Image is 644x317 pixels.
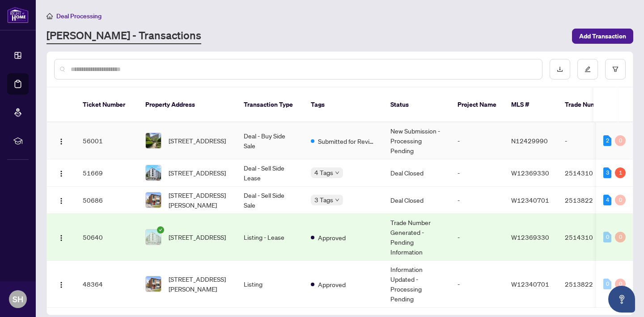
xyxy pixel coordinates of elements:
td: Listing - Lease [237,214,304,261]
img: thumbnail-img [146,276,161,292]
button: Logo [54,193,68,207]
button: Logo [54,230,68,244]
div: 2 [603,135,611,146]
div: 0 [603,279,611,289]
td: Deal - Sell Side Sale [237,187,304,214]
span: SH [13,293,23,305]
button: Add Transaction [572,29,633,44]
button: Logo [54,166,68,180]
span: 4 Tags [314,167,333,178]
div: 0 [615,279,626,289]
td: New Submission - Processing Pending [383,122,450,159]
span: [STREET_ADDRESS][PERSON_NAME] [169,190,229,210]
span: [STREET_ADDRESS] [169,168,226,178]
img: Logo [58,234,65,242]
td: 50640 [76,214,138,261]
span: [STREET_ADDRESS] [169,136,226,146]
img: Logo [58,197,65,204]
div: 0 [615,195,626,205]
th: MLS # [504,88,558,122]
button: Logo [54,133,68,148]
img: thumbnail-img [146,165,161,180]
td: Trade Number Generated - Pending Information [383,214,450,261]
img: Logo [58,170,65,177]
th: Transaction Type [237,88,304,122]
td: 51669 [76,159,138,187]
img: Logo [58,281,65,288]
span: [STREET_ADDRESS][PERSON_NAME] [169,274,229,294]
td: 2513822 [558,187,620,214]
td: - [450,159,504,187]
td: 2513822 [558,261,620,308]
span: Deal Processing [56,12,102,20]
td: Deal - Buy Side Sale [237,122,304,159]
th: Status [383,88,450,122]
td: - [450,261,504,308]
td: - [450,122,504,159]
span: Submitted for Review [318,136,376,146]
span: home [47,13,53,19]
th: Property Address [138,88,237,122]
img: thumbnail-img [146,133,161,148]
td: 2514310 [558,159,620,187]
span: filter [612,66,619,72]
div: 0 [603,232,611,242]
span: 3 Tags [314,195,333,205]
td: - [450,214,504,261]
img: thumbnail-img [146,192,161,208]
td: 48364 [76,261,138,308]
td: 56001 [76,122,138,159]
td: Deal Closed [383,187,450,214]
img: Logo [58,138,65,145]
span: [STREET_ADDRESS] [169,232,226,242]
th: Trade Number [558,88,620,122]
span: Approved [318,233,346,242]
span: N12429990 [511,137,548,145]
td: - [558,122,620,159]
div: 0 [615,232,626,242]
button: filter [605,59,626,79]
span: Approved [318,279,346,289]
th: Project Name [450,88,504,122]
div: 0 [615,135,626,146]
div: 4 [603,195,611,205]
span: W12340701 [511,196,549,204]
span: download [557,66,563,72]
span: edit [585,66,591,72]
a: [PERSON_NAME] - Transactions [47,28,201,44]
th: Tags [304,88,383,122]
div: 3 [603,167,611,178]
img: thumbnail-img [146,229,161,245]
button: download [550,59,570,79]
td: Information Updated - Processing Pending [383,261,450,308]
img: logo [7,7,29,23]
td: Deal Closed [383,159,450,187]
button: Logo [54,277,68,291]
td: Listing [237,261,304,308]
button: Open asap [608,286,635,313]
td: 2514310 [558,214,620,261]
span: check-circle [157,226,164,234]
td: - [450,187,504,214]
div: 1 [615,167,626,178]
td: Deal - Sell Side Lease [237,159,304,187]
span: down [335,171,339,175]
td: 50686 [76,187,138,214]
span: W12369330 [511,169,549,177]
span: down [335,198,339,202]
span: W12369330 [511,233,549,241]
button: edit [577,59,598,79]
th: Ticket Number [76,88,138,122]
span: Add Transaction [579,29,626,43]
span: W12340701 [511,280,549,288]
